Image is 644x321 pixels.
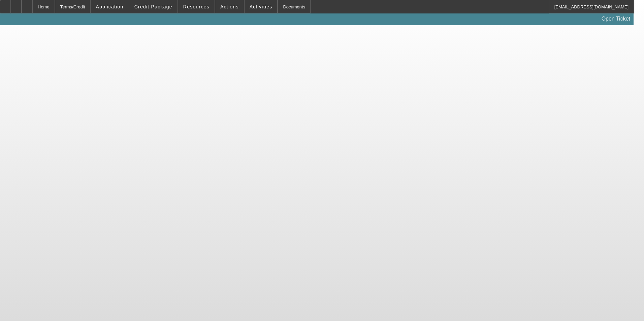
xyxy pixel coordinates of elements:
span: Resources [183,4,210,9]
span: Application [96,4,123,9]
button: Credit Package [129,0,178,13]
span: Activities [250,4,272,9]
span: Actions [220,4,239,9]
span: Credit Package [134,4,172,9]
button: Actions [215,0,244,13]
button: Activities [245,0,278,13]
button: Resources [178,0,215,13]
button: Application [91,0,128,13]
a: Open Ticket [599,13,633,25]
